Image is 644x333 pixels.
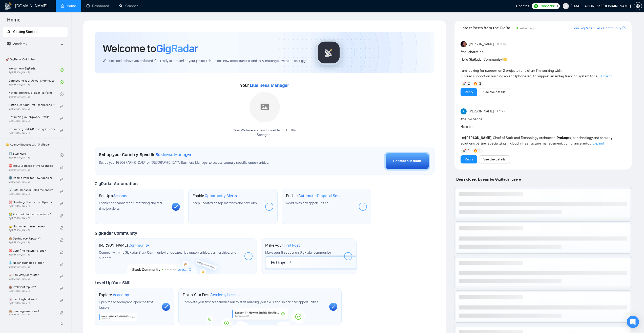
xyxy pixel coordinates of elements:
[9,114,55,120] span: Optimizing Your Upwork Profile
[60,80,64,84] span: check-circle
[534,4,538,8] img: upwork-logo.png
[155,152,192,157] span: Business Manager
[479,155,510,163] button: See the details
[622,26,626,30] a: export
[461,41,467,47] img: Julie McCarter
[60,190,64,193] span: lock
[60,214,64,218] span: lock
[468,148,469,153] span: 1
[469,109,494,114] span: [PERSON_NAME]
[9,290,55,293] span: By [PERSON_NAME]
[520,27,535,30] span: an hour ago
[3,27,68,37] li: Getting Started
[60,153,64,157] span: check-circle
[103,42,198,55] h1: Welcome to
[539,3,555,9] span: Connects:
[13,42,27,46] span: Academy
[9,168,55,171] span: By [PERSON_NAME]
[461,49,626,55] h1: # collaboration
[203,308,317,325] img: academy-bg.png
[60,105,64,108] span: lock
[9,205,55,208] span: By [PERSON_NAME]
[516,4,529,8] span: Updates
[9,150,60,161] a: 1️⃣ Start HereBy[PERSON_NAME]
[474,149,477,153] img: 🔥
[461,125,612,146] span: Hello all, I’m , Chief of Staff and Technology Architect at , a technology and security solutions...
[503,57,507,62] span: 👋
[474,82,477,85] img: 🔥
[99,292,129,297] h1: Explore
[7,30,11,33] span: rocket
[127,250,224,274] img: slackcommunity-bg.png
[384,152,430,171] button: Contact our team
[183,292,240,297] h1: Finish Your First
[4,54,67,64] span: 🚀 GigRadar Quick Start
[210,292,240,297] span: Academy Lesson
[103,59,308,63] span: We're excited to have you on board. Get ready to streamline your job search, unlock new opportuni...
[479,88,510,96] button: See the details
[497,42,506,46] span: 12:37 PM
[250,83,289,88] span: Business Manager
[497,109,506,114] span: 9:02 AM
[99,250,236,260] span: Connect with the GigRadar Slack Community for updates, job opportunities, partnerships, and support.
[316,40,341,65] img: gigradar-logo.png
[240,83,289,88] span: Your
[4,139,67,150] span: 👑 Agency Success with GigRadar
[465,136,491,140] strong: [PERSON_NAME]
[286,201,329,205] span: Never miss any opportunities.
[60,117,64,120] span: lock
[286,193,342,198] h1: Enable
[9,120,55,123] span: By [PERSON_NAME]
[483,89,506,95] a: See the details
[465,89,473,95] a: Reply
[627,316,639,328] div: Open Intercom Messenger
[461,155,477,163] button: Reply
[60,92,64,96] span: check-circle
[461,88,477,96] button: Reply
[99,160,298,165] span: Set up your [GEOGRAPHIC_DATA] or [GEOGRAPHIC_DATA] Business Manager to access country-specific op...
[60,321,65,326] span: double-left
[284,243,300,248] span: First Post
[9,229,55,232] span: By [PERSON_NAME]
[4,2,12,10] img: logo
[99,300,153,310] span: Open the Academy and open the first lesson.
[95,230,137,236] span: GigRadar Community
[9,302,55,305] span: By [PERSON_NAME]
[593,141,604,146] span: Expand
[564,4,568,8] span: user
[60,202,64,205] span: lock
[462,82,466,85] img: 🚀
[9,212,55,217] span: 😭 Account blocked: what to do?
[9,248,55,253] span: 🎯 Can't find matching jobs?
[9,260,55,265] span: 💧 Not enough good jobs?
[393,158,421,164] div: Contact our team
[479,148,481,153] span: 1
[9,277,55,280] span: By [PERSON_NAME]
[9,180,55,183] span: By [PERSON_NAME]
[7,42,11,45] span: fund-projection-screen
[13,30,37,34] span: Getting Started
[298,193,342,198] span: Automatic Proposal Send
[461,25,515,31] span: Latest Posts from the GigRadar Community
[60,178,64,181] span: lock
[95,181,137,186] span: GigRadar Automation
[556,3,558,9] span: 0
[9,107,55,110] span: By [PERSON_NAME]
[9,309,55,314] span: 🙈 meeting no-shows?
[60,68,64,72] span: check-circle
[9,200,55,205] span: ❌ How to get banned on Upwork
[156,42,198,55] span: GigRadar
[233,133,296,137] p: Springbot .
[461,116,626,122] h1: # help-channel
[60,129,64,132] span: lock
[9,236,55,241] span: 🙈 Getting over Upwork?
[99,243,149,248] h1: [PERSON_NAME]
[9,175,55,180] span: 🌚 Rookie Traps for New Agencies
[9,127,55,132] span: Optimizing and A/B Testing Your Scanner for Better Results
[193,193,237,198] h1: Enable
[9,253,55,256] span: By [PERSON_NAME]
[9,89,60,100] a: Navigating the GigRadar PlatformBy[PERSON_NAME]
[60,250,64,254] span: lock
[60,275,64,278] span: lock
[9,193,55,196] span: By [PERSON_NAME]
